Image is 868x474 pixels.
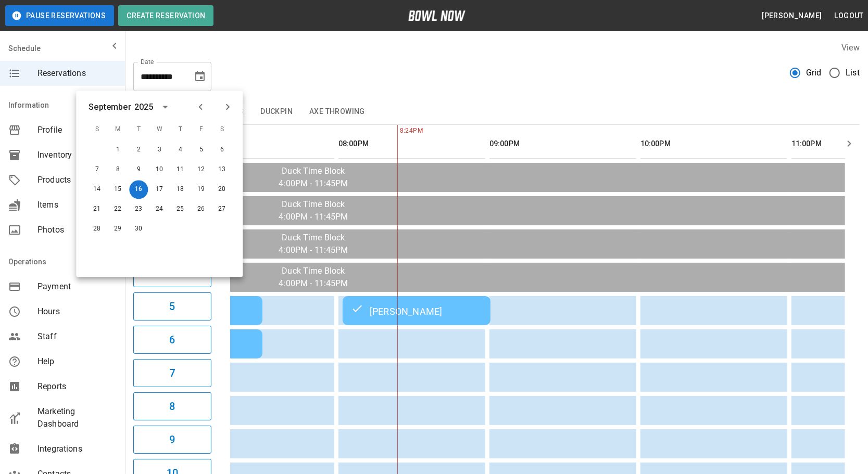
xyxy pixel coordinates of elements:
h6: 7 [169,365,175,381]
button: Sep 3, 2025 [150,141,169,160]
button: Sep 25, 2025 [171,200,190,219]
button: Sep 26, 2025 [192,200,210,219]
span: Grid [806,67,822,79]
button: Sep 15, 2025 [108,181,127,199]
div: September [89,101,131,113]
button: Sep 24, 2025 [150,200,169,219]
button: [PERSON_NAME] [758,6,826,25]
div: 2025 [134,101,154,113]
span: F [192,119,210,140]
button: Sep 13, 2025 [212,161,231,180]
span: Profile [37,124,117,136]
button: 6 [133,326,211,354]
h6: 6 [169,331,175,348]
button: Sep 19, 2025 [192,181,210,199]
span: T [129,119,148,140]
button: Duckpin [252,99,301,124]
label: View [841,43,860,53]
button: Axe Throwing [301,99,373,124]
button: Sep 29, 2025 [108,220,127,239]
button: Sep 10, 2025 [150,161,169,180]
span: Photos [37,224,117,236]
span: Hours [37,305,117,318]
button: Sep 20, 2025 [212,181,231,199]
button: Sep 16, 2025 [129,181,148,199]
button: 9 [133,426,211,454]
button: Choose date, selected date is Sep 16, 2025 [190,66,210,87]
span: Inventory [37,149,117,161]
button: Sep 12, 2025 [192,161,210,180]
button: Previous month [192,98,209,116]
button: Sep 14, 2025 [87,181,106,199]
button: Sep 7, 2025 [87,161,106,180]
button: Pause Reservations [5,5,114,26]
button: Sep 22, 2025 [108,200,127,219]
h6: 8 [169,398,175,415]
span: Staff [37,330,117,343]
button: 7 [133,359,211,387]
div: [PERSON_NAME] [351,304,482,317]
span: Help [37,355,117,368]
button: Sep 17, 2025 [150,181,169,199]
span: W [150,119,169,140]
button: Sep 9, 2025 [129,161,148,180]
button: Sep 28, 2025 [87,220,106,239]
button: 8 [133,392,211,420]
div: inventory tabs [133,99,860,124]
button: 5 [133,292,211,321]
span: S [87,119,106,140]
button: Sep 11, 2025 [171,161,190,180]
h6: 9 [169,431,175,448]
button: Sep 8, 2025 [108,161,127,180]
button: calendar view is open, switch to year view [156,98,174,116]
button: Next month [219,98,236,116]
th: 07:00PM [187,129,334,159]
span: List [846,67,860,79]
button: Sep 1, 2025 [108,141,127,160]
button: Sep 23, 2025 [129,200,148,219]
span: M [108,119,127,140]
span: S [212,119,231,140]
h6: 5 [169,298,175,315]
span: 8:24PM [397,126,400,136]
span: T [171,119,190,140]
span: Payment [37,280,117,293]
span: Reservations [37,67,117,80]
button: Sep 6, 2025 [212,141,231,160]
button: Sep 30, 2025 [129,220,148,239]
span: Items [37,199,117,211]
button: Sep 21, 2025 [87,200,106,219]
span: Reports [37,380,117,393]
button: Sep 18, 2025 [171,181,190,199]
span: Integrations [37,443,117,455]
span: Products [37,174,117,186]
img: logo [408,10,466,21]
button: Sep 27, 2025 [212,200,231,219]
button: Sep 2, 2025 [129,141,148,160]
button: Sep 4, 2025 [171,141,190,160]
button: Create Reservation [118,5,213,26]
button: Logout [831,6,868,25]
button: Sep 5, 2025 [192,141,210,160]
span: Marketing Dashboard [37,405,117,430]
